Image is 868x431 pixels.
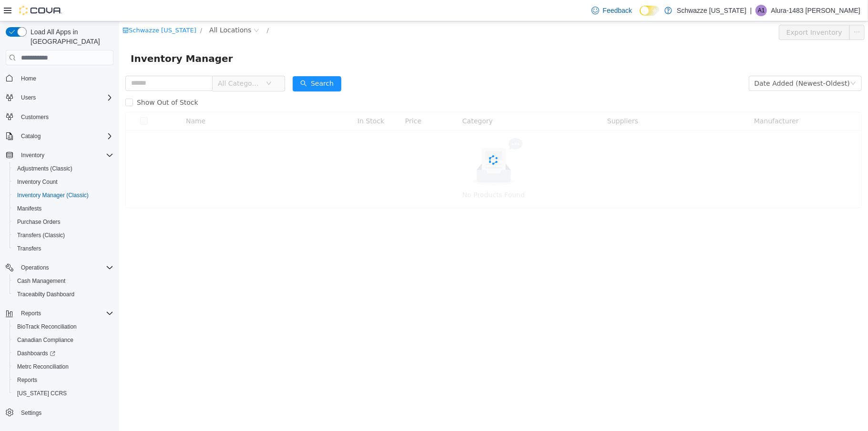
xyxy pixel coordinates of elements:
[147,59,153,66] i: icon: down
[17,350,55,357] span: Dashboards
[13,216,113,228] span: Purchase Orders
[17,92,113,103] span: Users
[13,216,64,228] a: Purchase Orders
[17,262,113,273] span: Operations
[21,151,44,159] span: Inventory
[10,202,117,215] button: Manifests
[758,5,765,16] span: A1
[17,130,113,142] span: Catalog
[21,132,41,140] span: Catalog
[21,75,36,82] span: Home
[2,307,117,320] button: Reports
[19,6,62,15] img: Cova
[10,347,117,360] a: Dashboards
[17,407,113,419] span: Settings
[10,373,117,387] button: Reports
[17,150,113,161] span: Inventory
[11,30,120,45] span: Inventory Manager
[10,320,117,333] button: BioTrack Reconciliation
[10,333,117,347] button: Canadian Compliance
[13,361,72,372] a: Metrc Reconciliation
[2,149,117,162] button: Inventory
[13,243,113,254] span: Transfers
[13,321,81,332] a: BioTrack Reconciliation
[13,374,41,386] a: Reports
[13,289,78,300] a: Traceabilty Dashboard
[13,289,113,300] span: Traceabilty Dashboard
[17,178,58,186] span: Inventory Count
[2,110,117,124] button: Customers
[17,407,45,419] a: Settings
[10,189,117,202] button: Inventory Manager (Classic)
[3,5,77,12] a: icon: shopSchwazze [US_STATE]
[660,3,731,19] button: Export Inventory
[17,111,113,123] span: Customers
[2,130,117,143] button: Catalog
[750,5,752,16] p: |
[17,277,65,285] span: Cash Management
[13,334,77,346] a: Canadian Compliance
[174,55,222,70] button: icon: searchSearch
[10,229,117,242] button: Transfers (Classic)
[13,321,113,332] span: BioTrack Reconciliation
[603,6,632,15] span: Feedback
[13,163,76,174] a: Adjustments (Classic)
[13,275,113,287] span: Cash Management
[13,176,113,188] span: Inventory Count
[756,5,767,16] div: Alura-1483 Montano-Saiz
[13,361,113,372] span: Metrc Reconciliation
[588,1,636,20] a: Feedback
[640,6,660,16] input: Dark Mode
[17,165,72,172] span: Adjustments (Classic)
[13,163,113,174] span: Adjustments (Classic)
[13,203,113,214] span: Manifests
[17,363,69,371] span: Metrc Reconciliation
[13,334,113,346] span: Canadian Compliance
[13,230,69,241] a: Transfers (Classic)
[17,205,41,212] span: Manifests
[17,323,77,331] span: BioTrack Reconciliation
[13,348,59,359] a: Dashboards
[10,387,117,400] button: [US_STATE] CCRS
[21,94,36,101] span: Users
[677,5,746,16] p: Schwazze [US_STATE]
[17,231,65,239] span: Transfers (Classic)
[10,274,117,288] button: Cash Management
[2,406,117,420] button: Settings
[13,176,61,188] a: Inventory Count
[17,308,45,319] button: Reports
[730,3,745,19] button: icon: ellipsis
[2,91,117,104] button: Users
[148,5,150,12] span: /
[81,5,83,12] span: /
[17,130,44,142] button: Catalog
[10,175,117,189] button: Inventory Count
[17,376,37,384] span: Reports
[17,73,40,84] a: Home
[17,111,52,123] a: Customers
[17,291,74,298] span: Traceabilty Dashboard
[21,113,49,121] span: Customers
[21,409,41,417] span: Settings
[13,275,69,287] a: Cash Management
[27,27,113,46] span: Load All Apps in [GEOGRAPHIC_DATA]
[13,230,113,241] span: Transfers (Classic)
[13,203,45,214] a: Manifests
[13,388,113,399] span: Washington CCRS
[17,336,73,344] span: Canadian Compliance
[17,191,89,199] span: Inventory Manager (Classic)
[13,388,71,399] a: [US_STATE] CCRS
[10,360,117,373] button: Metrc Reconciliation
[99,57,142,67] span: All Categories
[21,264,49,271] span: Operations
[17,72,113,84] span: Home
[2,71,117,85] button: Home
[10,288,117,301] button: Traceabilty Dashboard
[10,242,117,255] button: Transfers
[17,218,61,226] span: Purchase Orders
[21,310,41,317] span: Reports
[3,6,10,12] i: icon: shop
[13,190,113,201] span: Inventory Manager (Classic)
[10,215,117,229] button: Purchase Orders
